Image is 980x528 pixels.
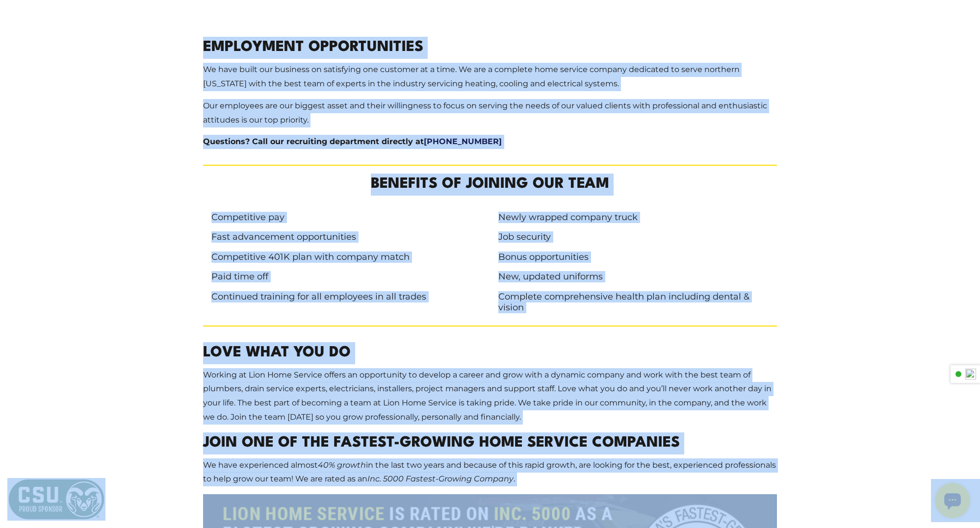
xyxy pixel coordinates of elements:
[203,37,777,59] h1: Employment Opportunities
[203,368,777,425] p: Working at Lion Home Service offers an opportunity to develop a career and grow with a dynamic co...
[203,137,502,146] b: Questions? Call our recruiting department directly at
[4,4,39,39] div: Open chat widget
[203,99,777,127] p: Our employees are our biggest asset and their willingness to focus on serving the needs of our va...
[203,432,777,454] h2: Join One of the Fastest-Growing Home Service Companies
[203,63,777,91] p: We have built our business on satisfying one customer at a time. We are a complete home service c...
[203,165,777,196] h2: Benefits of Joining Our Team
[490,249,777,265] li: Bonus opportunities
[203,249,490,265] li: Competitive 401K plan with company match
[424,137,502,146] a: [PHONE_NUMBER]
[318,460,366,470] em: 40% growth
[203,229,490,245] li: Fast advancement opportunities
[490,209,777,225] li: Newly wrapped company truck
[203,269,490,285] li: Paid time off
[7,478,105,521] img: CSU Sponsor Badge
[490,269,777,285] li: New, updated uniforms
[490,229,777,245] li: Job security
[203,458,777,487] p: We have experienced almost in the last two years and because of this rapid growth, are looking fo...
[203,209,490,225] li: Competitive pay
[367,474,514,483] em: Inc. 5000 Fastest-Growing Company
[203,342,777,364] h2: Love What You Do
[490,289,777,315] li: Complete comprehensive health plan including dental & vision
[203,289,490,315] li: Continued training for all employees in all trades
